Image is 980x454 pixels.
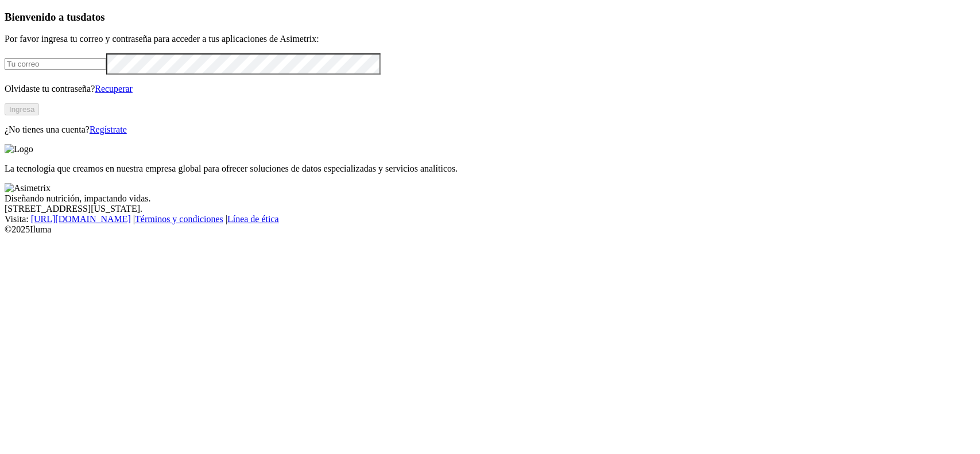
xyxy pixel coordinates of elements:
div: Visita : | | [5,214,975,224]
a: Línea de ética [227,214,279,224]
a: Recuperar [95,84,133,94]
p: Olvidaste tu contraseña? [5,84,975,94]
div: [STREET_ADDRESS][US_STATE]. [5,204,975,214]
input: Tu correo [5,58,106,70]
div: Diseñando nutrición, impactando vidas. [5,193,975,204]
p: La tecnología que creamos en nuestra empresa global para ofrecer soluciones de datos especializad... [5,164,975,174]
p: ¿No tienes una cuenta? [5,125,975,135]
p: Por favor ingresa tu correo y contraseña para acceder a tus aplicaciones de Asimetrix: [5,34,975,44]
span: datos [80,11,105,23]
img: Logo [5,144,33,154]
a: Regístrate [90,125,127,134]
button: Ingresa [5,103,39,115]
div: © 2025 Iluma [5,224,975,235]
h3: Bienvenido a tus [5,11,975,24]
a: Términos y condiciones [135,214,223,224]
a: [URL][DOMAIN_NAME] [31,214,131,224]
img: Asimetrix [5,183,51,193]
